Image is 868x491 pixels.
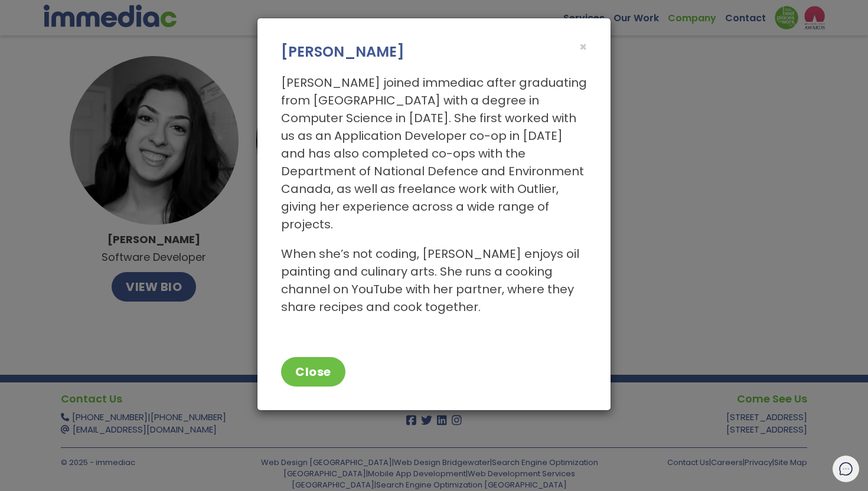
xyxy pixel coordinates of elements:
[281,245,587,316] p: When she’s not coding, [PERSON_NAME] enjoys oil painting and culinary arts. She runs a cooking ch...
[281,357,345,387] button: Close
[579,41,587,53] button: Close
[281,74,587,233] p: [PERSON_NAME] joined immediac after graduating from [GEOGRAPHIC_DATA] with a degree in Computer S...
[579,38,587,55] span: ×
[281,42,587,62] h3: [PERSON_NAME]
